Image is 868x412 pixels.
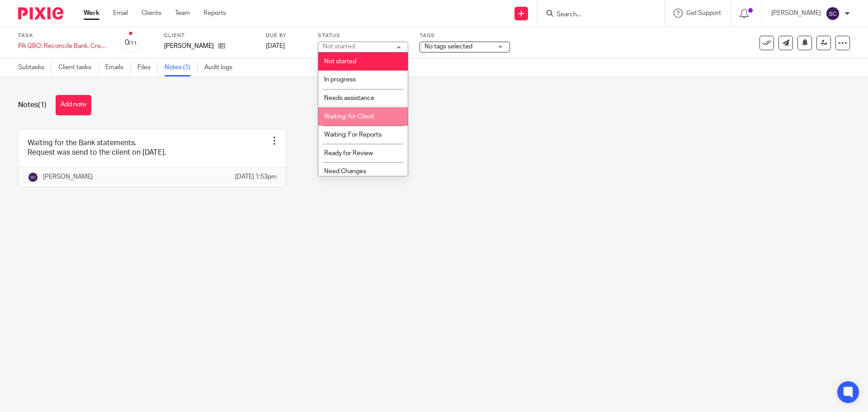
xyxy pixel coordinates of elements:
label: Status [318,32,408,39]
label: Task [18,32,108,39]
a: Clients [142,9,161,18]
span: Need Changes [324,168,366,175]
a: Files [137,59,158,76]
a: Team [175,9,190,18]
span: Waiting: For Reports [324,132,382,138]
span: Not started [324,58,356,65]
img: svg%3E [826,6,840,21]
span: Waiting: for Client [324,114,374,120]
a: Email [113,9,128,18]
small: /11 [129,41,137,46]
img: Pixie [18,7,63,19]
a: Reports [203,9,226,18]
span: Needs assistance [324,95,374,101]
span: [DATE] [266,43,285,49]
p: [PERSON_NAME] [164,42,214,51]
a: Work [84,9,99,18]
span: No tags selected [425,43,472,50]
a: Subtasks [18,59,52,76]
a: Notes (1) [165,59,198,76]
a: Emails [105,59,131,76]
span: Ready for Review [324,150,373,156]
button: Add note [56,95,91,115]
label: Due by [266,32,307,39]
div: Not started [323,43,355,50]
span: (1) [38,101,47,109]
img: svg%3E [28,172,38,183]
span: Get Support [686,10,721,16]
p: [PERSON_NAME] [43,172,93,181]
a: Audit logs [204,59,239,76]
label: Client [164,32,255,39]
a: Client tasks [58,59,99,76]
p: [PERSON_NAME] [771,9,821,18]
h1: Notes [18,100,47,110]
span: In progress [324,76,356,83]
div: 0 [125,38,137,48]
div: PA QBO: Reconcile Bank, Credit Card and Clearing [18,42,108,51]
label: Tags [420,32,510,39]
p: [DATE] 1:53pm [235,172,277,181]
input: Search [556,11,637,19]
